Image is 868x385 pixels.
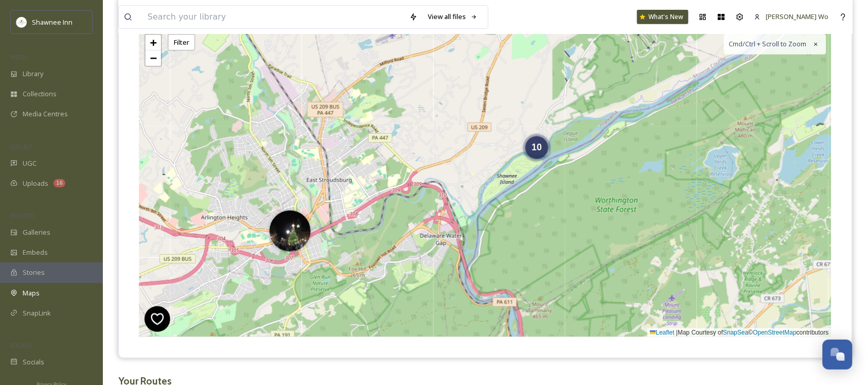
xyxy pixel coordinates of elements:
span: 10 [532,142,542,152]
img: Marker [269,211,311,252]
a: View all files [423,7,483,27]
span: Shawnee Inn [32,17,73,27]
div: Map Courtesy of © contributors [647,328,831,337]
span: COLLECT [10,143,32,150]
div: 16 [53,179,65,187]
span: | [676,329,678,336]
span: Library [23,69,43,79]
span: Socials [23,357,44,367]
div: 10 [526,136,548,159]
span: [PERSON_NAME] Wo [766,12,829,21]
span: Cmd/Ctrl + Scroll to Zoom [729,39,807,49]
span: Media Centres [23,109,68,119]
a: [PERSON_NAME] Wo [749,7,834,27]
span: + [150,36,157,49]
a: SnapSea [723,329,748,336]
span: UGC [23,159,37,168]
span: WIDGETS [10,212,34,219]
span: Collections [23,89,57,99]
span: Galleries [23,227,50,237]
span: Embeds [23,248,48,257]
input: Search your library [142,6,404,28]
a: Zoom out [146,50,161,66]
span: SnapLink [23,308,51,318]
span: SOCIALS [10,341,31,349]
a: Zoom in [146,35,161,50]
div: Filter [168,34,195,51]
span: Stories [23,268,45,277]
span: Maps [23,288,40,298]
span: Uploads [23,179,48,188]
img: shawnee-300x300.jpg [16,17,27,27]
span: − [150,51,157,64]
a: Leaflet [650,329,675,336]
a: What's New [637,10,689,24]
span: MEDIA [10,53,28,61]
button: Open Chat [823,340,853,370]
a: OpenStreetMap [753,329,797,336]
